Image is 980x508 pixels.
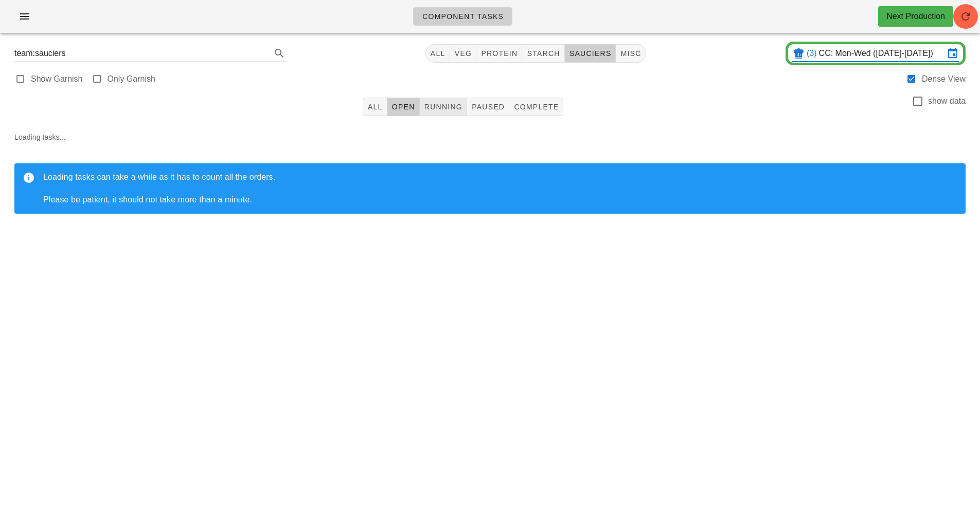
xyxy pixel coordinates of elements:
[928,96,966,106] label: show data
[413,7,512,26] a: Component Tasks
[391,103,415,111] span: Open
[430,49,446,58] span: All
[454,49,472,58] span: veg
[6,123,974,230] div: Loading tasks...
[569,49,612,58] span: sauciers
[425,44,450,63] button: All
[43,172,957,205] div: Loading tasks can take a while as it has to count all the orders. Please be patient, it should no...
[513,103,559,111] span: Complete
[31,74,83,84] label: Show Garnish
[922,74,966,84] label: Dense View
[522,44,564,63] button: starch
[108,74,155,84] label: Only Garnish
[467,98,509,116] button: Paused
[420,98,467,116] button: Running
[471,103,505,111] span: Paused
[363,98,387,116] button: All
[476,44,522,63] button: protein
[565,44,616,63] button: sauciers
[616,44,646,63] button: misc
[526,49,560,58] span: starch
[807,48,819,59] div: (3)
[886,10,945,23] div: Next Production
[422,12,504,21] span: Component Tasks
[480,49,518,58] span: protein
[387,98,420,116] button: Open
[424,103,462,111] span: Running
[367,103,383,111] span: All
[450,44,477,63] button: veg
[509,98,563,116] button: Complete
[620,49,641,58] span: misc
